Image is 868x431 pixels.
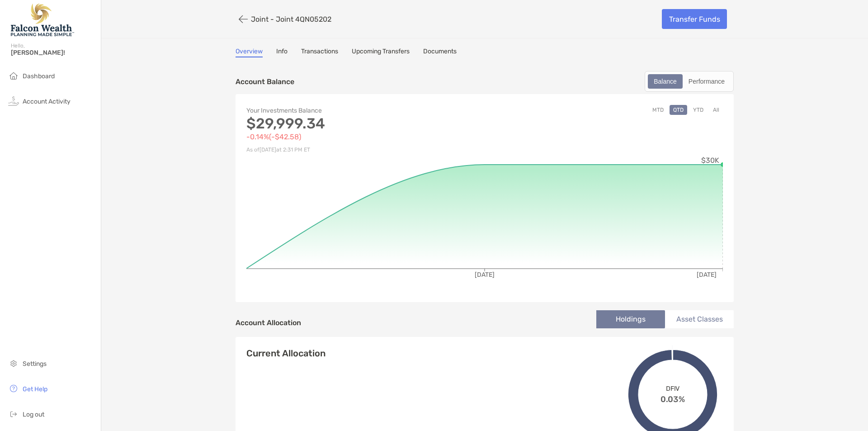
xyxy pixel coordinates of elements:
[23,360,47,368] span: Settings
[11,49,95,57] span: [PERSON_NAME]!
[689,105,707,115] button: YTD
[645,71,734,92] div: segmented control
[665,310,734,328] li: Asset Classes
[8,95,19,106] img: activity icon
[666,384,680,392] span: DFIV
[246,105,485,116] p: Your Investments Balance
[8,358,19,369] img: settings icon
[423,47,457,57] a: Documents
[246,348,325,359] h4: Current Allocation
[8,408,19,419] img: logout icon
[23,72,55,80] span: Dashboard
[475,271,495,279] tspan: [DATE]
[8,383,19,394] img: get-help icon
[649,75,682,88] div: Balance
[11,4,74,36] img: Falcon Wealth Planning Logo
[670,105,687,115] button: QTD
[246,131,485,142] p: -0.14% ( -$42.58 )
[662,9,727,29] a: Transfer Funds
[251,15,331,24] p: Joint - Joint 4QN05202
[23,98,71,105] span: Account Activity
[709,105,723,115] button: All
[236,47,263,57] a: Overview
[697,271,717,279] tspan: [DATE]
[23,411,44,418] span: Log out
[8,70,19,81] img: household icon
[246,144,485,156] p: As of [DATE] at 2:31 PM ET
[660,392,685,404] span: 0.03%
[246,118,485,129] p: $29,999.34
[276,47,288,57] a: Info
[649,105,667,115] button: MTD
[301,47,338,57] a: Transactions
[701,156,719,165] tspan: $30K
[352,47,410,57] a: Upcoming Transfers
[23,385,47,393] span: Get Help
[236,76,294,87] p: Account Balance
[236,318,301,327] h4: Account Allocation
[596,310,665,328] li: Holdings
[684,75,730,88] div: Performance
